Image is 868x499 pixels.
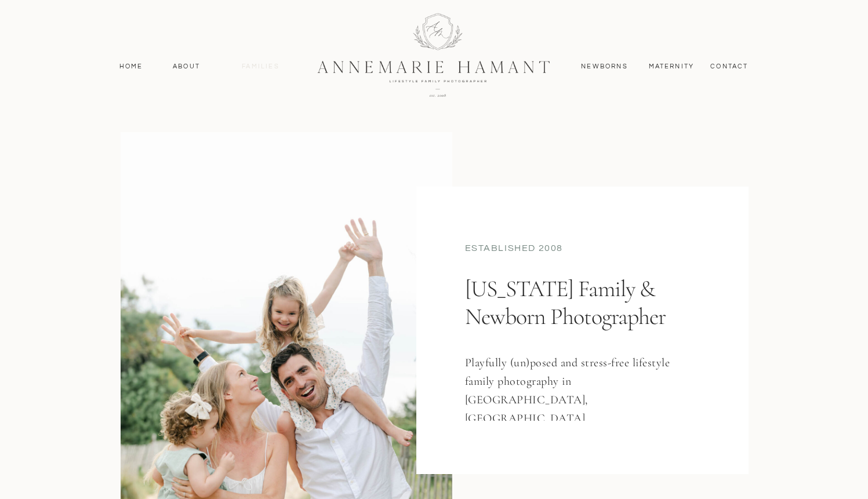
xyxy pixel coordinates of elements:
[465,275,695,375] h1: [US_STATE] Family & Newborn Photographer
[114,61,148,72] a: Home
[577,61,633,72] a: Newborns
[704,61,755,72] a: contact
[170,61,204,72] a: About
[465,354,684,421] h3: Playfully (un)posed and stress-free lifestyle family photography in [GEOGRAPHIC_DATA], [GEOGRAPHI...
[649,61,693,72] a: MAternity
[235,61,287,72] a: Families
[465,242,700,257] div: established 2008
